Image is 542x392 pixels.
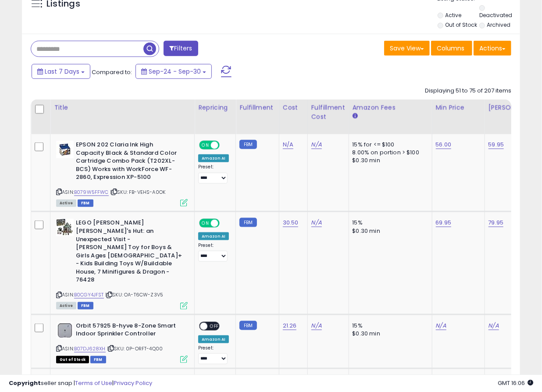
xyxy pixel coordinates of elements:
b: Orbit 57925 B-hyve 8-Zone Smart Indoor Sprinkler Controller [76,322,182,340]
div: Min Price [436,103,481,112]
small: FBM [239,321,257,330]
div: Fulfillment Cost [311,103,345,121]
span: FBM [78,302,93,310]
span: All listings that are currently out of stock and unavailable for purchase on Amazon [56,356,89,363]
div: Fulfillment [239,103,275,112]
a: B0CGY4JFST [74,291,104,299]
span: OFF [207,322,221,330]
span: All listings currently available for purchase on Amazon [56,302,76,310]
a: 69.95 [436,218,452,227]
b: EPSON 202 Claria Ink High Capacity Black & Standard Color Cartridge Combo Pack (T202XL-BCS) Works... [76,141,182,184]
div: Repricing [198,103,232,112]
div: [PERSON_NAME] [489,103,541,112]
span: All listings currently available for purchase on Amazon [56,200,76,207]
div: $0.30 min [353,227,425,235]
label: Archived [487,21,510,29]
div: Cost [283,103,304,112]
span: Last 7 Days [45,67,79,76]
a: Terms of Use [75,379,112,387]
img: 41ScVJbiYCL._SL40_.jpg [56,141,74,158]
div: ASIN: [56,219,188,308]
label: Out of Stock [445,21,477,29]
span: FBM [78,200,93,207]
span: | SKU: FB-VEHS-A0OK [110,189,165,196]
span: 2025-10-8 16:06 GMT [498,379,533,387]
div: Title [54,103,191,112]
div: 8.00% on portion > $100 [353,149,425,157]
small: FBM [239,218,257,227]
a: 30.50 [283,218,299,227]
button: Filters [164,41,198,56]
a: N/A [311,218,322,227]
div: Preset: [198,164,229,184]
button: Columns [431,41,472,56]
button: Last 7 Days [32,64,90,79]
img: 51f7sddlTXL._SL40_.jpg [56,219,74,236]
a: N/A [311,321,322,330]
a: B07DJ628XH [74,345,106,353]
label: Active [445,11,461,19]
a: 79.95 [489,218,504,227]
div: Amazon AI [198,154,229,162]
a: 56.00 [436,140,452,149]
div: ASIN: [56,141,188,206]
div: $0.30 min [353,157,425,164]
span: ON [200,142,211,149]
a: Privacy Policy [114,379,152,387]
a: N/A [311,140,322,149]
a: N/A [436,321,446,330]
strong: Copyright [9,379,41,387]
a: 21.26 [283,321,297,330]
span: OFF [218,142,232,149]
div: Amazon AI [198,335,229,343]
div: $0.30 min [353,330,425,338]
span: Compared to: [92,68,132,76]
a: 59.95 [489,140,504,149]
span: Sep-24 - Sep-30 [149,67,201,76]
button: Actions [474,41,511,56]
div: ASIN: [56,322,188,363]
div: Preset: [198,242,229,262]
span: | SKU: OA-T6CW-Z3V5 [105,291,163,298]
div: 15% [353,219,425,227]
div: 15% [353,322,425,330]
button: Sep-24 - Sep-30 [135,64,212,79]
b: LEGO [PERSON_NAME] [PERSON_NAME]'s Hut: an Unexpected Visit - [PERSON_NAME] Toy for Boys & Girls ... [76,219,182,286]
a: N/A [283,140,293,149]
button: Save View [384,41,430,56]
small: Amazon Fees. [353,112,358,120]
div: seller snap | | [9,379,152,388]
span: ON [200,220,211,227]
div: Amazon Fees [353,103,428,112]
span: FBM [90,356,106,363]
div: Displaying 51 to 75 of 207 items [425,87,511,95]
div: Amazon AI [198,232,229,240]
a: N/A [489,321,499,330]
small: FBM [239,140,257,149]
a: B079W5FFWC [74,189,109,196]
div: Preset: [198,345,229,365]
img: 31bIP8ERgbL._SL40_.jpg [56,322,74,339]
span: Columns [437,44,464,53]
label: Deactivated [479,11,512,19]
div: 15% for <= $100 [353,141,425,149]
span: OFF [218,220,232,227]
span: | SKU: 0P-ORFT-4Q00 [107,345,163,352]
